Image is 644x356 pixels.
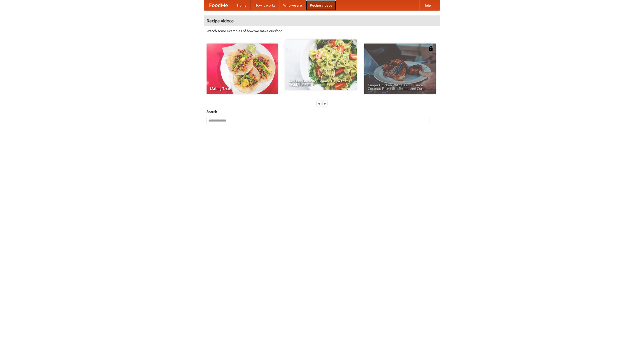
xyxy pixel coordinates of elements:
span: Making Tacos [210,87,274,90]
a: Help [419,0,435,10]
a: Making Tacos [207,44,278,94]
a: Who we are [279,0,306,10]
a: Home [233,0,251,10]
p: Watch some examples of how we make our food! [207,28,437,33]
img: 483408.png [428,46,433,51]
a: Recipe videos [306,0,336,10]
h4: Recipe videos [204,16,440,26]
div: » [323,100,327,107]
h5: Search [207,109,437,114]
a: An Easy, Summery Tomato Pasta That's Ready for Fall [285,39,357,90]
a: FoodMe [204,0,233,10]
div: « [317,100,321,107]
a: How it works [251,0,279,10]
span: An Easy, Summery Tomato Pasta That's Ready for Fall [289,79,353,86]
